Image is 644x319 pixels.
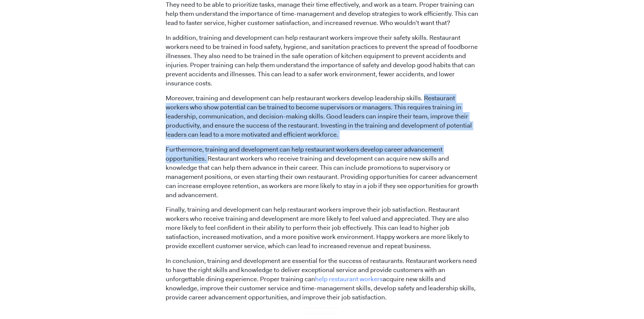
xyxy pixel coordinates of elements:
[166,33,478,88] p: In addition, training and development can help restaurant workers improve their safety skills. Re...
[166,145,478,200] p: Furthermore, training and development can help restaurant workers develop career advancement oppo...
[166,94,478,139] p: Moreover, training and development can help restaurant workers develop leadership skills. Restaur...
[315,275,383,283] a: help restaurant workers
[166,257,478,302] p: In conclusion, training and development are essential for the success of restaurants. Restaurant ...
[166,205,478,251] p: Finally, training and development can help restaurant workers improve their job satisfaction. Res...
